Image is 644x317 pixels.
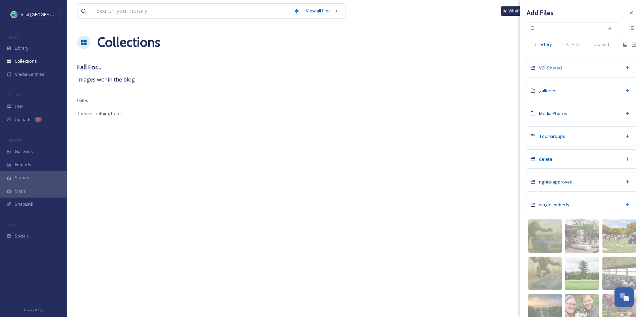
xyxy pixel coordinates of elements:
span: rights-approved [539,179,573,185]
span: Uploads [15,116,32,123]
span: Images within the blog [77,76,135,83]
img: d68b31a7-4351-44a0-8ba9-d69850c8be61.jpg [602,219,636,253]
a: What's New [501,6,535,16]
span: Media Photos [539,110,567,116]
span: Collections [15,58,37,64]
span: UGC [15,103,24,110]
img: 6fea4014-707f-48aa-9863-25a0c92e8990.jpg [528,219,562,253]
span: SnapLink [15,201,33,207]
img: cvctwitlogo_400x400.jpg [11,11,17,18]
span: Tour Groups [539,133,565,139]
a: Privacy Policy [24,306,43,314]
span: All Files [566,41,581,48]
h3: Fall For... [77,62,135,72]
span: Privacy Policy [24,308,43,312]
img: e5bf8991-384f-4264-a508-997a9a142b26.jpg [602,257,636,290]
span: MEDIA [7,35,18,40]
span: Galleries [15,148,33,155]
span: Upload [595,41,609,48]
h3: Add Files [527,8,553,18]
span: Socials [15,233,29,239]
span: SOCIALS [7,222,20,227]
span: VCI-Shared [539,65,562,71]
span: delete [539,156,552,162]
img: d67b6415-511b-4a94-9cfe-4b489079444a.jpg [565,257,599,290]
span: There is nothing here. [77,110,634,117]
img: 9757bd5c-2546-48d3-b8ff-f64329afeb86.jpg [565,219,599,253]
a: Collections [97,32,160,52]
input: Search your library [93,4,290,18]
span: 0 file s [77,97,88,104]
button: Open Chat [614,287,634,307]
span: Embeds [15,161,31,168]
span: COLLECT [7,93,21,98]
span: Stories [15,174,29,181]
img: f494494e-276b-4b7f-8c62-3028041a38fb.jpg [528,257,562,290]
span: Media Centres [15,71,44,77]
span: Library [15,45,28,51]
span: Directory [534,41,552,48]
span: WIDGETS [7,138,22,143]
div: 3 [35,117,42,122]
a: View all files [303,4,342,17]
span: single embeds [539,202,569,208]
span: Visit [GEOGRAPHIC_DATA] [US_STATE] [21,11,97,17]
span: Maps [15,188,26,194]
span: galleries [539,88,556,94]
